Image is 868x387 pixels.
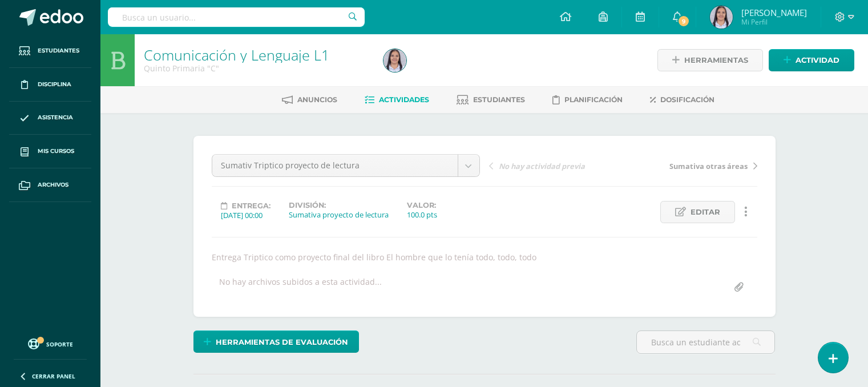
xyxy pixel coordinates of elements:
span: No hay actividad previa [499,161,585,171]
span: Disciplina [38,80,71,89]
span: Anuncios [297,95,337,104]
label: Valor: [407,201,437,209]
span: 9 [677,15,690,27]
div: Entrega Triptico como proyecto final del libro El hombre que lo tenía todo, todo, todo [207,252,762,263]
span: Asistencia [38,113,73,122]
div: No hay archivos subidos a esta actividad... [219,276,382,299]
a: Actividades [365,91,429,109]
input: Busca un estudiante aquí... [637,331,774,353]
span: Estudiantes [473,95,525,104]
input: Busca un usuario... [108,7,365,27]
a: Asistencia [9,102,91,135]
img: 7b0a8bda75b15fee07b897fe78f629f0.png [710,6,733,29]
a: Disciplina [9,68,91,102]
span: Mis cursos [38,147,74,156]
h1: Comunicación y Lenguaje L1 [144,47,370,63]
span: Soporte [46,340,73,348]
a: Herramientas de evaluación [193,330,359,353]
span: Editar [691,201,720,223]
a: Estudiantes [457,91,525,109]
span: Actividad [796,50,839,71]
a: Mis cursos [9,135,91,168]
span: Mi Perfil [741,17,807,27]
a: Planificación [552,91,623,109]
span: Estudiantes [38,46,79,55]
label: División: [289,201,389,209]
span: Herramientas [684,50,748,71]
a: Sumativa otras áreas [623,160,757,171]
a: Estudiantes [9,34,91,68]
span: Actividades [379,95,429,104]
div: [DATE] 00:00 [221,210,271,220]
a: Herramientas [657,49,763,71]
div: 100.0 pts [407,209,437,220]
span: Entrega: [232,201,271,210]
a: Archivos [9,168,91,202]
div: Sumativa proyecto de lectura [289,209,389,220]
span: Planificación [564,95,623,104]
span: Archivos [38,180,68,190]
a: Dosificación [650,91,714,109]
span: Dosificación [660,95,714,104]
span: Cerrar panel [32,372,75,380]
a: Soporte [14,336,87,351]
span: Sumativa otras áreas [669,161,748,171]
div: Quinto Primaria 'C' [144,63,370,74]
a: Sumativ Triptico proyecto de lectura [212,155,479,176]
a: Comunicación y Lenguaje L1 [144,45,329,64]
img: 7b0a8bda75b15fee07b897fe78f629f0.png [383,49,406,72]
span: Sumativ Triptico proyecto de lectura [221,155,449,176]
a: Anuncios [282,91,337,109]
a: Actividad [769,49,854,71]
span: Herramientas de evaluación [216,332,348,353]
span: [PERSON_NAME] [741,7,807,18]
